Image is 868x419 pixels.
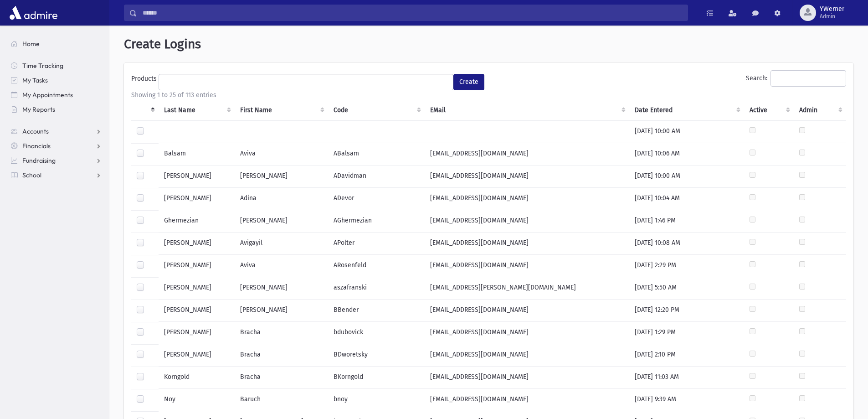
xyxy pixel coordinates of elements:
[425,300,630,322] td: [EMAIL_ADDRESS][DOMAIN_NAME]
[328,166,424,188] td: ADavidman
[4,58,109,73] a: Time Tracking
[159,188,235,210] td: [PERSON_NAME]
[159,255,235,277] td: [PERSON_NAME]
[22,91,73,99] span: My Appointments
[235,367,328,389] td: Bracha
[629,367,744,389] td: [DATE] 11:03 AM
[425,367,630,389] td: [EMAIL_ADDRESS][DOMAIN_NAME]
[328,100,424,121] th: Code : activate to sort column ascending
[235,277,328,300] td: [PERSON_NAME]
[235,188,328,210] td: Adina
[235,233,328,255] td: Avigayil
[235,300,328,322] td: [PERSON_NAME]
[328,367,424,389] td: BKorngold
[425,100,630,121] th: EMail : activate to sort column ascending
[425,277,630,300] td: [EMAIL_ADDRESS][PERSON_NAME][DOMAIN_NAME]
[629,210,744,233] td: [DATE] 1:46 PM
[629,100,744,121] th: Date Entered : activate to sort column ascending
[425,188,630,210] td: [EMAIL_ADDRESS][DOMAIN_NAME]
[159,100,235,121] th: Last Name : activate to sort column ascending
[629,344,744,367] td: [DATE] 2:10 PM
[159,143,235,166] td: Balsam
[629,166,744,188] td: [DATE] 10:00 AM
[22,62,63,70] span: Time Tracking
[4,168,109,182] a: School
[22,40,40,48] span: Home
[22,127,49,135] span: Accounts
[629,233,744,255] td: [DATE] 10:08 AM
[235,344,328,367] td: Bracha
[328,344,424,367] td: BDworetsky
[794,100,846,121] th: Admin : activate to sort column ascending
[131,74,159,87] label: Products
[629,255,744,277] td: [DATE] 2:29 PM
[235,143,328,166] td: Aviva
[22,142,51,150] span: Financials
[328,277,424,300] td: aszafranski
[22,156,56,165] span: Fundraising
[629,120,744,143] td: [DATE] 10:00 AM
[159,322,235,344] td: [PERSON_NAME]
[425,255,630,277] td: [EMAIL_ADDRESS][DOMAIN_NAME]
[159,367,235,389] td: Korngold
[159,344,235,367] td: [PERSON_NAME]
[425,233,630,255] td: [EMAIL_ADDRESS][DOMAIN_NAME]
[235,255,328,277] td: Aviva
[22,105,55,114] span: My Reports
[770,70,846,87] input: Search:
[425,389,630,411] td: [EMAIL_ADDRESS][DOMAIN_NAME]
[629,389,744,411] td: [DATE] 9:39 AM
[159,166,235,188] td: [PERSON_NAME]
[425,210,630,233] td: [EMAIL_ADDRESS][DOMAIN_NAME]
[4,73,109,88] a: My Tasks
[22,76,48,84] span: My Tasks
[328,210,424,233] td: AGhermezian
[453,74,484,90] button: Create
[328,143,424,166] td: ABalsam
[7,4,60,22] img: AdmirePro
[137,5,688,21] input: Search
[4,88,109,102] a: My Appointments
[235,389,328,411] td: Baruch
[629,143,744,166] td: [DATE] 10:06 AM
[4,124,109,139] a: Accounts
[328,322,424,344] td: bdubovick
[159,300,235,322] td: [PERSON_NAME]
[629,188,744,210] td: [DATE] 10:04 AM
[159,210,235,233] td: Ghermezian
[629,300,744,322] td: [DATE] 12:20 PM
[629,322,744,344] td: [DATE] 1:29 PM
[328,255,424,277] td: ARosenfeld
[159,233,235,255] td: [PERSON_NAME]
[131,100,159,121] th: : activate to sort column descending
[235,166,328,188] td: [PERSON_NAME]
[4,102,109,117] a: My Reports
[4,36,109,51] a: Home
[131,90,846,100] div: Showing 1 to 25 of 113 entries
[235,322,328,344] td: Bracha
[425,143,630,166] td: [EMAIL_ADDRESS][DOMAIN_NAME]
[22,171,41,179] span: School
[159,277,235,300] td: [PERSON_NAME]
[744,100,794,121] th: Active : activate to sort column ascending
[328,300,424,322] td: BBender
[4,139,109,153] a: Financials
[425,344,630,367] td: [EMAIL_ADDRESS][DOMAIN_NAME]
[746,70,846,87] label: Search:
[235,210,328,233] td: [PERSON_NAME]
[328,233,424,255] td: APolter
[820,5,844,13] span: YWerner
[328,389,424,411] td: bnoy
[235,100,328,121] th: First Name : activate to sort column ascending
[425,166,630,188] td: [EMAIL_ADDRESS][DOMAIN_NAME]
[820,13,844,20] span: Admin
[124,36,853,52] h1: Create Logins
[629,277,744,300] td: [DATE] 5:50 AM
[159,389,235,411] td: Noy
[425,322,630,344] td: [EMAIL_ADDRESS][DOMAIN_NAME]
[4,153,109,168] a: Fundraising
[328,188,424,210] td: ADevor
